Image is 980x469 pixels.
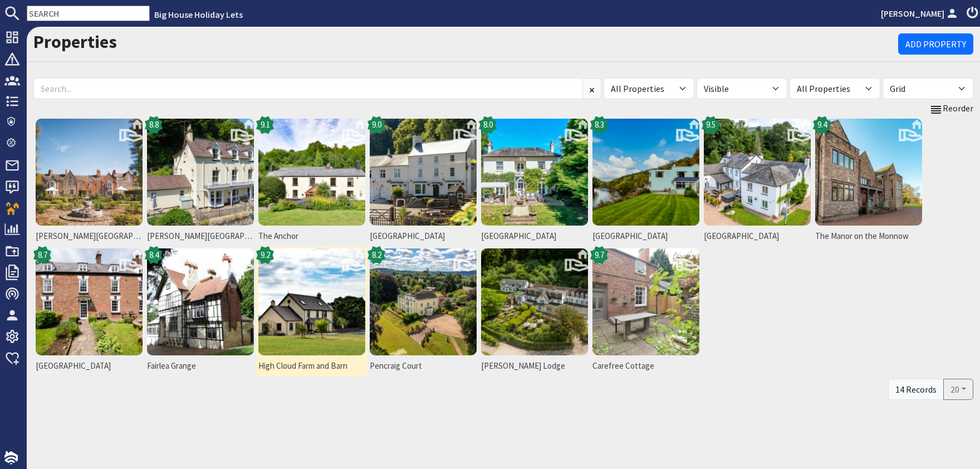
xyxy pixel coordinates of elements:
span: [GEOGRAPHIC_DATA] [36,360,143,373]
a: High Cloud Farm and Barn9.2 [256,246,367,377]
span: 8.2 [372,249,381,262]
img: Holly Tree House's icon [147,119,254,226]
input: SEARCH [27,6,150,21]
span: Fairlea Grange [147,360,254,373]
a: Fairlea Grange8.4 [145,246,256,377]
span: 8.8 [149,119,159,131]
a: [GEOGRAPHIC_DATA]8.7 [33,246,145,377]
div: 14 Records [888,379,944,400]
img: Carefree Cottage's icon [592,248,699,355]
span: 9.7 [595,249,604,262]
span: The Manor on the Monnow [815,230,922,243]
a: [GEOGRAPHIC_DATA]8.0 [479,116,590,247]
span: The Anchor [258,230,365,243]
span: [GEOGRAPHIC_DATA] [481,230,588,243]
img: Pencraig Court's icon [370,248,477,355]
span: [PERSON_NAME] Lodge [481,360,588,373]
a: Big House Holiday Lets [154,9,243,20]
span: Pencraig Court [370,360,477,373]
span: 9.2 [261,249,270,262]
img: Fairlea Grange's icon [147,248,254,355]
span: [PERSON_NAME][GEOGRAPHIC_DATA] [147,230,254,243]
img: Monnow Valley Studio's icon [704,119,811,226]
a: [GEOGRAPHIC_DATA]8.3 [590,116,702,247]
img: The Manor on the Monnow's icon [815,119,922,226]
span: [GEOGRAPHIC_DATA] [370,230,477,243]
span: High Cloud Farm and Barn [258,360,365,373]
a: [GEOGRAPHIC_DATA]9.0 [367,116,479,247]
span: [GEOGRAPHIC_DATA] [704,230,811,243]
span: 8.7 [38,249,47,262]
img: The Anchor's icon [258,119,365,226]
img: staytech_i_w-64f4e8e9ee0a9c174fd5317b4b171b261742d2d393467e5bdba4413f4f884c10.svg [4,451,18,465]
span: [GEOGRAPHIC_DATA] [592,230,699,243]
span: Carefree Cottage [592,360,699,373]
img: Symonds Yat Lodge's icon [481,248,588,355]
img: Forest House 's icon [36,248,143,355]
a: Add Property [898,33,973,55]
span: 9.0 [372,119,381,131]
span: [PERSON_NAME][GEOGRAPHIC_DATA][PERSON_NAME] [36,230,143,243]
span: 8.3 [595,119,604,131]
img: River Wye Lodge's icon [370,119,477,226]
a: [GEOGRAPHIC_DATA]9.5 [702,116,813,247]
span: 9.4 [817,119,827,131]
a: [PERSON_NAME] [881,7,960,20]
a: [PERSON_NAME][GEOGRAPHIC_DATA]8.8 [145,116,256,247]
a: Properties [33,31,117,53]
a: The Manor on the Monnow9.4 [813,116,924,247]
span: 9.5 [706,119,716,131]
input: Search... [33,78,583,99]
a: Reorder [929,101,973,116]
img: Bromsash House's icon [481,119,588,226]
span: 9.1 [261,119,270,131]
a: Pencraig Court8.2 [367,246,479,377]
span: 8.0 [483,119,493,131]
button: 20 [943,379,973,400]
span: 8.4 [149,249,159,262]
img: Wye Rapids House's icon [592,119,699,226]
a: Carefree Cottage9.7 [590,246,702,377]
a: The Anchor9.1 [256,116,367,247]
a: [PERSON_NAME] Lodge [479,246,590,377]
a: [PERSON_NAME][GEOGRAPHIC_DATA][PERSON_NAME] [33,116,145,247]
img: Bowley Hall's icon [36,119,143,226]
img: High Cloud Farm and Barn's icon [258,248,365,355]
